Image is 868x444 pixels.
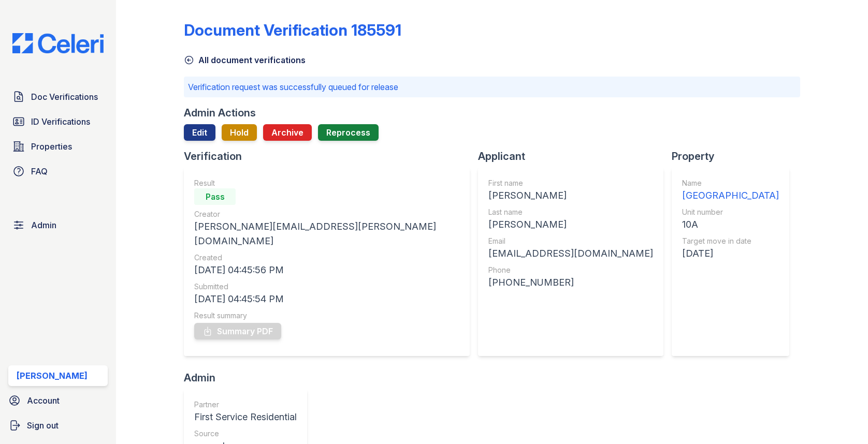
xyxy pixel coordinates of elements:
div: Result [194,178,459,188]
div: [PERSON_NAME] [488,188,653,203]
a: Account [4,390,112,411]
div: Admin Actions [184,106,256,120]
div: [DATE] 04:45:54 PM [194,292,459,306]
a: All document verifications [184,54,306,66]
div: Admin [184,371,315,385]
div: Result summary [194,310,459,321]
span: Doc Verifications [31,91,98,103]
div: Source [194,428,297,439]
p: Verification request was successfully queued for release [188,81,796,93]
div: [GEOGRAPHIC_DATA] [682,188,779,203]
span: Admin [31,219,56,231]
div: Phone [488,265,653,275]
div: 10A [682,217,779,232]
a: Doc Verifications [8,86,108,107]
div: Submitted [194,282,459,292]
div: [DATE] [682,246,779,261]
div: [PHONE_NUMBER] [488,275,653,290]
span: Properties [31,140,72,153]
div: [PERSON_NAME] [488,217,653,232]
div: Property [672,149,798,164]
div: Email [488,236,653,246]
a: FAQ [8,161,108,182]
a: Properties [8,136,108,157]
span: FAQ [31,165,48,177]
div: Applicant [478,149,672,164]
span: Account [27,394,60,407]
div: Verification [184,149,478,164]
div: Name [682,178,779,188]
a: Admin [8,215,108,235]
img: CE_Logo_Blue-a8612792a0a2168367f1c8372b55b34899dd931a85d93a1a3d3e32e68fde9ad4.png [4,33,112,53]
div: [EMAIL_ADDRESS][DOMAIN_NAME] [488,246,653,261]
button: Reprocess [318,124,379,141]
span: ID Verifications [31,115,90,128]
div: First name [488,178,653,188]
button: Hold [222,124,257,141]
button: Archive [263,124,312,141]
div: Partner [194,399,297,410]
div: [DATE] 04:45:56 PM [194,263,459,277]
div: [PERSON_NAME][EMAIL_ADDRESS][PERSON_NAME][DOMAIN_NAME] [194,219,459,248]
div: Last name [488,207,653,217]
div: Target move in date [682,236,779,246]
div: Creator [194,209,459,219]
div: [PERSON_NAME] [17,369,88,382]
a: Sign out [4,415,112,436]
a: ID Verifications [8,111,108,132]
div: Created [194,253,459,263]
a: Name [GEOGRAPHIC_DATA] [682,178,779,203]
a: Edit [184,124,215,141]
div: Pass [194,188,236,205]
div: Unit number [682,207,779,217]
div: Document Verification 185591 [184,21,401,39]
span: Sign out [27,419,59,432]
div: First Service Residential [194,410,297,424]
